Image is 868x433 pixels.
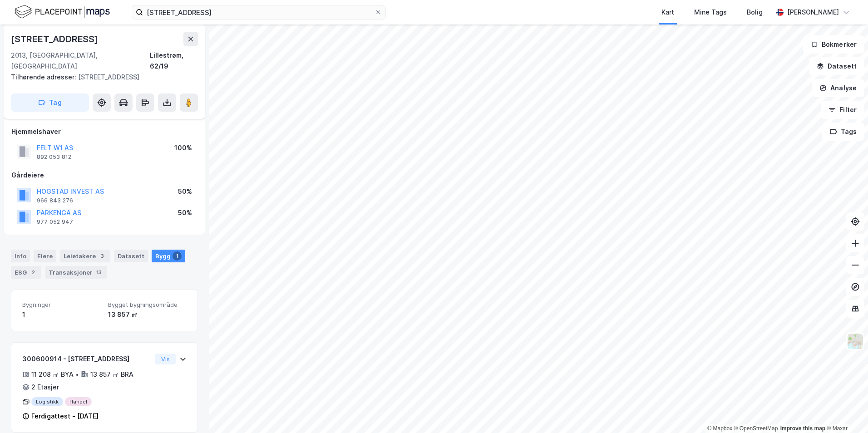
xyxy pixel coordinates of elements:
[803,35,864,54] button: Bokmerker
[823,389,868,433] iframe: Chat Widget
[45,266,107,279] div: Transaksjoner
[661,7,674,18] div: Kart
[11,266,41,279] div: ESG
[75,371,79,378] div: •
[11,32,100,46] div: [STREET_ADDRESS]
[22,301,101,309] span: Bygninger
[98,251,107,261] div: 3
[822,123,864,141] button: Tags
[11,93,89,112] button: Tag
[155,354,176,364] button: Vis
[821,101,864,119] button: Filter
[178,207,192,218] div: 50%
[11,170,197,181] div: Gårdeiere
[37,218,73,226] div: 977 052 947
[37,197,73,204] div: 966 843 276
[31,382,59,393] div: 2 Etasjer
[787,7,839,18] div: [PERSON_NAME]
[143,5,375,19] input: Søk på adresse, matrikkel, gårdeiere, leietakere eller personer
[114,250,148,262] div: Datasett
[22,309,101,320] div: 1
[29,268,38,277] div: 2
[11,126,197,137] div: Hjemmelshaver
[15,4,110,20] img: logo.f888ab2527a4732fd821a326f86c7f29.svg
[734,425,778,432] a: OpenStreetMap
[90,369,133,380] div: 13 857 ㎡ BRA
[108,301,187,309] span: Bygget bygningsområde
[150,50,198,72] div: Lillestrøm, 62/19
[747,7,763,18] div: Bolig
[11,50,150,72] div: 2013, [GEOGRAPHIC_DATA], [GEOGRAPHIC_DATA]
[694,7,727,18] div: Mine Tags
[174,143,192,153] div: 100%
[173,251,182,261] div: 1
[152,250,185,262] div: Bygg
[780,425,825,432] a: Improve this map
[22,354,152,364] div: 300600914 - [STREET_ADDRESS]
[11,73,78,81] span: Tilhørende adresser:
[11,72,191,83] div: [STREET_ADDRESS]
[809,57,864,75] button: Datasett
[108,309,187,320] div: 13 857 ㎡
[37,153,71,161] div: 892 053 812
[31,411,99,422] div: Ferdigattest - [DATE]
[707,425,732,432] a: Mapbox
[11,250,30,262] div: Info
[94,268,104,277] div: 13
[60,250,110,262] div: Leietakere
[31,369,74,380] div: 11 208 ㎡ BYA
[847,333,864,350] img: Z
[812,79,864,97] button: Analyse
[178,186,192,197] div: 50%
[823,389,868,433] div: Kontrollprogram for chat
[34,250,56,262] div: Eiere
